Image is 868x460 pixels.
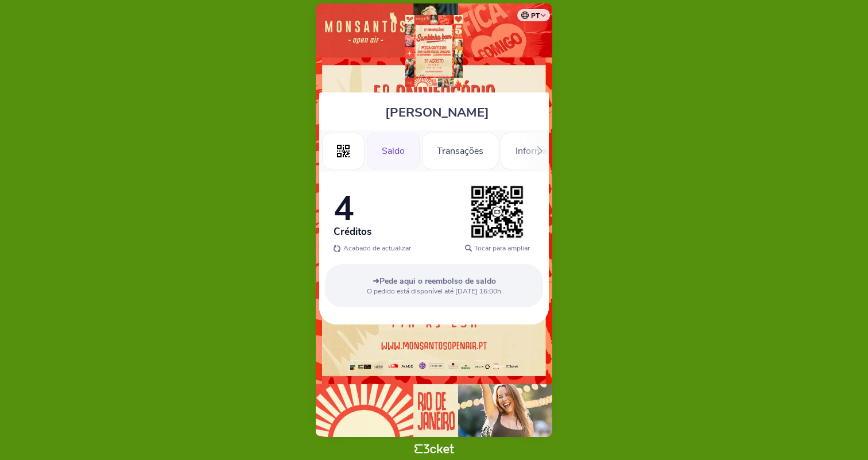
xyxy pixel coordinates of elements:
[334,185,354,232] span: 4
[343,243,411,253] span: Acabado de actualizar
[501,133,581,169] div: Informações
[367,144,420,156] a: Saldo
[334,287,534,296] p: O pedido está disponível até [DATE] 16:00h
[334,276,534,287] p: ➜
[379,276,496,287] span: Pede aqui o reembolso de saldo
[501,144,581,156] a: Informações
[468,183,526,241] img: transparent_placeholder.3f4e7402.png
[385,104,489,121] span: [PERSON_NAME]
[405,15,463,87] img: FICA COMIGO - 5º Aniversário SAMBINHA BOM
[422,144,498,156] a: Transações
[367,133,420,169] div: Saldo
[474,243,530,253] span: Tocar para ampliar
[422,133,498,169] div: Transações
